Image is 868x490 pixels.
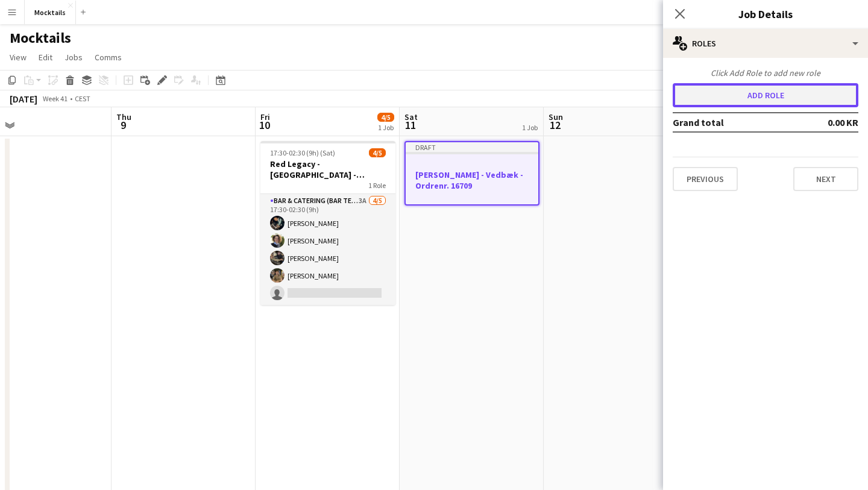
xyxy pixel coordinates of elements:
[369,148,386,157] span: 4/5
[673,113,788,132] td: Grand total
[673,83,858,107] button: Add role
[75,94,90,103] div: CEST
[5,49,31,65] a: View
[404,112,418,122] span: Sat
[260,112,270,122] span: Fri
[40,94,70,103] span: Week 41
[64,52,83,63] span: Jobs
[260,194,395,305] app-card-role: Bar & Catering (Bar Tender)3A4/517:30-02:30 (9h)[PERSON_NAME][PERSON_NAME][PERSON_NAME][PERSON_NAME]
[259,118,270,132] span: 10
[39,52,52,63] span: Edit
[116,112,131,122] span: Thu
[270,148,335,157] span: 17:30-02:30 (9h) (Sat)
[10,52,27,63] span: View
[260,141,395,305] app-job-card: 17:30-02:30 (9h) (Sat)4/5Red Legacy - [GEOGRAPHIC_DATA] - Organic1 RoleBar & Catering (Bar Tender...
[34,49,57,65] a: Edit
[60,49,87,65] a: Jobs
[90,49,127,65] a: Comms
[549,112,563,122] span: Sun
[368,181,386,190] span: 1 Role
[406,169,538,191] h3: [PERSON_NAME] - Vedbæk - Ordrenr. 16709
[793,167,858,191] button: Next
[10,93,37,105] div: [DATE]
[378,123,394,132] div: 1 Job
[260,159,395,180] h3: Red Legacy - [GEOGRAPHIC_DATA] - Organic
[522,123,538,132] div: 1 Job
[95,52,122,63] span: Comms
[663,29,868,58] div: Roles
[10,29,71,47] h1: Mocktails
[673,167,738,191] button: Previous
[673,68,858,78] div: Click Add Role to add new role
[406,142,538,152] div: Draft
[377,113,394,122] span: 4/5
[25,1,76,24] button: Mocktails
[403,118,418,132] span: 11
[788,113,858,132] td: 0.00 KR
[663,6,868,22] h3: Job Details
[404,141,539,206] app-job-card: Draft[PERSON_NAME] - Vedbæk - Ordrenr. 16709
[547,118,563,132] span: 12
[115,118,131,132] span: 9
